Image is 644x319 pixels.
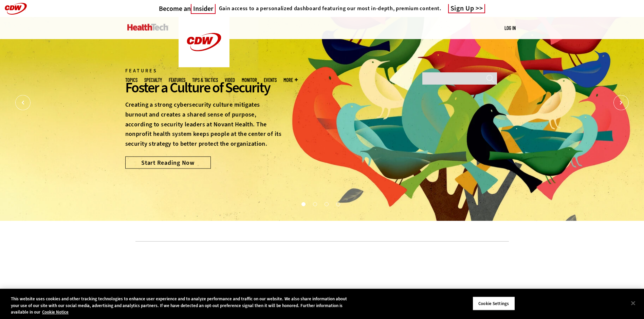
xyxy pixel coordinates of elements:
img: Home [127,24,168,31]
p: Creating a strong cybersecurity culture mitigates burnout and creates a shared sense of purpose, ... [125,100,283,149]
span: More [283,77,298,83]
a: Start Reading Now [125,156,211,169]
iframe: advertisement [199,252,446,282]
a: MonITor [242,77,257,83]
button: Next [613,95,629,110]
a: Events [264,77,277,83]
a: Become anInsider [159,4,216,13]
span: Insider [191,4,216,14]
h4: Gain access to a personalized dashboard featuring our most in-depth, premium content. [219,5,441,12]
h3: Become an [159,4,216,13]
button: Close [626,296,641,311]
button: Prev [15,95,31,110]
a: Tips & Tactics [192,77,218,83]
a: Sign Up [448,4,485,13]
a: Features [169,77,185,83]
button: 3 of 4 [325,202,328,206]
button: 4 of 4 [336,202,339,206]
button: 1 of 4 [301,202,305,206]
a: More information about your privacy [42,309,69,315]
span: Specialty [144,77,162,83]
a: Gain access to a personalized dashboard featuring our most in-depth, premium content. [216,5,441,12]
div: User menu [504,24,516,32]
span: Topics [125,77,137,83]
button: Cookie Settings [473,296,515,311]
div: Foster a Culture of Security [125,78,283,97]
img: Home [179,17,229,67]
a: Log in [504,25,516,31]
a: Video [225,77,235,83]
div: This website uses cookies and other tracking technologies to enhance user experience and to analy... [11,296,354,316]
a: CDW [179,62,229,69]
button: 2 of 4 [313,202,316,206]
